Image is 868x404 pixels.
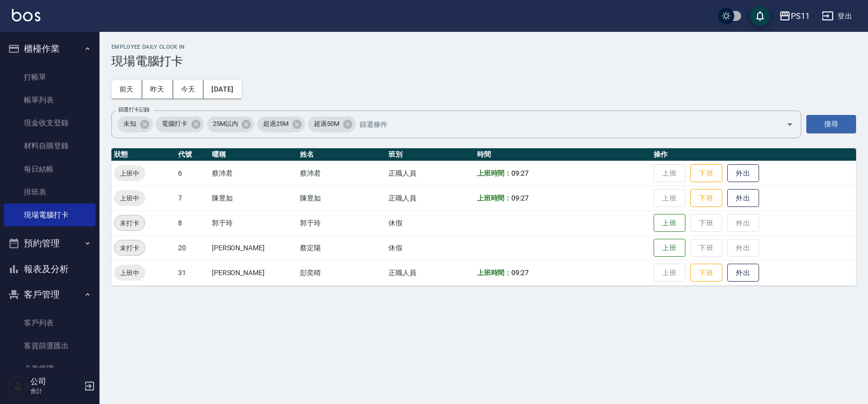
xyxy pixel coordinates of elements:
td: [PERSON_NAME] [209,260,298,285]
a: 現場電腦打卡 [4,203,96,226]
input: 篩選條件 [357,115,769,133]
button: 櫃檯作業 [4,36,96,62]
td: 8 [176,210,209,235]
button: Open [782,116,798,132]
button: 外出 [727,164,759,183]
span: 上班中 [114,268,145,278]
button: 登出 [818,7,856,25]
span: 09:27 [511,194,529,202]
span: 上班中 [114,193,145,203]
td: 休假 [386,210,475,235]
span: 09:27 [511,169,529,177]
p: 會計 [30,387,81,396]
span: 電腦打卡 [156,119,193,129]
td: 彭奕晴 [297,260,386,285]
button: 預約管理 [4,230,96,256]
td: 蔡沛君 [209,161,298,186]
td: [PERSON_NAME] [209,235,298,260]
b: 上班時間： [477,269,512,277]
th: 代號 [176,148,209,161]
button: 下班 [690,264,722,282]
button: 報表及分析 [4,256,96,282]
button: 搜尋 [806,115,856,133]
th: 班別 [386,148,475,161]
td: 蔡沛君 [297,161,386,186]
div: 超過50M [308,116,356,132]
td: 正職人員 [386,161,475,186]
div: 未知 [117,116,153,132]
button: 昨天 [142,80,173,99]
a: 現金收支登錄 [4,111,96,134]
label: 篩選打卡記錄 [118,106,150,113]
td: 20 [176,235,209,260]
span: 未打卡 [114,218,145,228]
div: PS11 [791,10,810,22]
img: Person [8,376,28,396]
th: 操作 [651,148,856,161]
button: 上班 [654,239,685,257]
span: 09:27 [511,269,529,277]
button: 上班 [654,214,685,232]
td: 陳昱如 [209,186,298,210]
th: 暱稱 [209,148,298,161]
div: 電腦打卡 [156,116,204,132]
td: 陳昱如 [297,186,386,210]
button: 下班 [690,189,722,207]
button: 下班 [690,164,722,183]
div: 超過25M [257,116,305,132]
td: 7 [176,186,209,210]
div: 25M以內 [207,116,255,132]
a: 客資篩選匯出 [4,334,96,357]
img: Logo [12,9,40,21]
td: 郭于玲 [209,210,298,235]
span: 上班中 [114,168,145,179]
button: 外出 [727,264,759,282]
td: 蔡定陽 [297,235,386,260]
a: 客戶列表 [4,311,96,334]
span: 未知 [117,119,142,129]
a: 排班表 [4,181,96,203]
th: 姓名 [297,148,386,161]
span: 超過25M [257,119,294,129]
th: 時間 [475,148,651,161]
span: 超過50M [308,119,345,129]
a: 帳單列表 [4,89,96,111]
a: 打帳單 [4,66,96,89]
a: 每日結帳 [4,158,96,181]
b: 上班時間： [477,194,512,202]
button: PS11 [775,6,814,26]
td: 31 [176,260,209,285]
th: 狀態 [111,148,176,161]
button: 今天 [173,80,204,99]
a: 卡券管理 [4,357,96,380]
button: [DATE] [203,80,241,99]
span: 未打卡 [114,243,145,253]
td: 正職人員 [386,260,475,285]
span: 25M以內 [207,119,244,129]
a: 材料自購登錄 [4,134,96,157]
b: 上班時間： [477,169,512,177]
button: 外出 [727,189,759,207]
td: 正職人員 [386,186,475,210]
button: 客戶管理 [4,282,96,307]
h5: 公司 [30,377,81,387]
button: 前天 [111,80,142,99]
td: 休假 [386,235,475,260]
h2: Employee Daily Clock In [111,44,856,50]
h3: 現場電腦打卡 [111,54,856,68]
button: save [750,6,770,26]
td: 6 [176,161,209,186]
td: 郭于玲 [297,210,386,235]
